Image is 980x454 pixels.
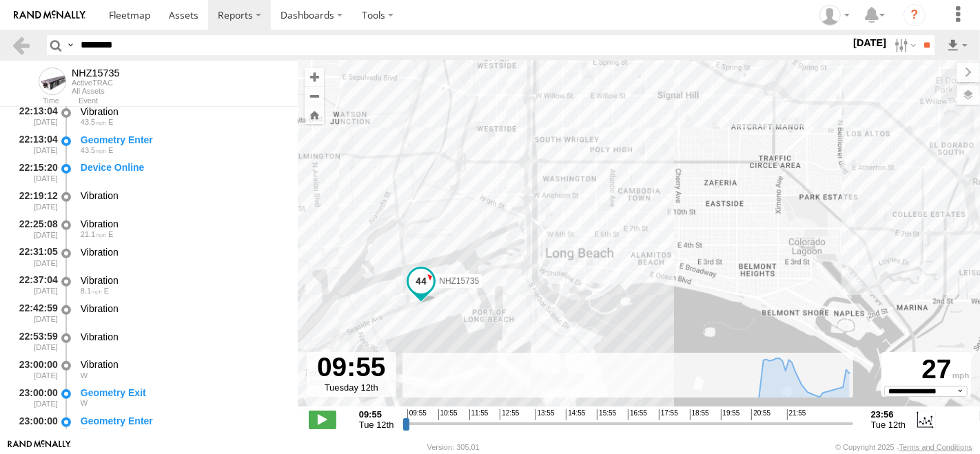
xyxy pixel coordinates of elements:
[439,276,479,285] span: NHZ15735
[81,218,285,230] div: Vibration
[81,118,106,126] span: 43.5
[469,409,489,420] span: 11:55
[11,329,59,354] div: 22:53:59 [DATE]
[11,357,59,382] div: 23:00:00 [DATE]
[11,272,59,298] div: 22:37:04 [DATE]
[11,300,59,326] div: 22:42:59 [DATE]
[305,105,324,124] button: Zoom Home
[81,415,285,427] div: Geometry Enter
[11,103,59,129] div: 22:13:04 [DATE]
[871,420,906,430] span: Tue 12th Aug 2025
[81,287,102,295] span: 8.1
[81,302,285,315] div: Vibration
[81,331,285,343] div: Vibration
[72,79,120,87] div: ActiveTRAC
[81,386,285,399] div: Geometry Exit
[904,4,926,26] i: ?
[11,160,59,185] div: 22:15:20 [DATE]
[597,409,616,420] span: 15:55
[438,409,458,420] span: 10:55
[659,409,678,420] span: 17:55
[871,409,906,420] strong: 23:56
[8,440,71,454] a: Visit our Website
[81,146,106,154] span: 43.5
[309,411,336,429] label: Play/Stop
[566,409,585,420] span: 14:55
[787,409,806,420] span: 21:55
[500,409,519,420] span: 12:55
[946,35,969,55] label: Export results as...
[81,399,88,407] span: Heading: 266
[359,420,394,430] span: Tue 12th Aug 2025
[104,287,109,295] span: Heading: 70
[427,443,480,451] div: Version: 305.01
[81,189,285,202] div: Vibration
[11,413,59,438] div: 23:00:00 [DATE]
[14,10,85,20] img: rand-logo.svg
[11,385,59,411] div: 23:00:00 [DATE]
[305,68,324,86] button: Zoom in
[815,5,855,25] div: Zulema McIntosch
[81,161,285,174] div: Device Online
[108,230,113,238] span: Heading: 70
[11,98,59,105] div: Time
[79,98,298,105] div: Event
[889,35,919,55] label: Search Filter Options
[850,35,889,50] label: [DATE]
[65,35,76,55] label: Search Query
[81,274,285,287] div: Vibration
[407,409,427,420] span: 09:55
[11,244,59,269] div: 22:31:05 [DATE]
[884,354,969,386] div: 27
[535,409,555,420] span: 13:55
[81,134,285,146] div: Geometry Enter
[81,105,285,118] div: Vibration
[72,87,120,95] div: All Assets
[108,146,113,154] span: Heading: 69
[11,187,59,213] div: 22:19:12 [DATE]
[899,443,972,451] a: Terms and Conditions
[721,409,740,420] span: 19:55
[835,443,972,451] div: © Copyright 2025 -
[81,246,285,258] div: Vibration
[81,371,88,380] span: Heading: 266
[81,230,106,238] span: 21.1
[72,68,120,79] div: NHZ15735 - View Asset History
[81,358,285,371] div: Vibration
[11,216,59,241] div: 22:25:08 [DATE]
[359,409,394,420] strong: 09:55
[11,35,31,55] a: Back to previous Page
[305,86,324,105] button: Zoom out
[108,118,113,126] span: Heading: 69
[690,409,709,420] span: 18:55
[628,409,647,420] span: 16:55
[751,409,770,420] span: 20:55
[81,427,88,435] span: Heading: 266
[11,132,59,157] div: 22:13:04 [DATE]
